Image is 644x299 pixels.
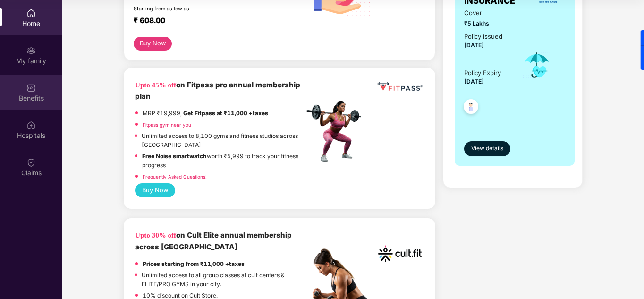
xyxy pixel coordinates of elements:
[522,50,552,81] img: icon
[464,8,508,18] span: Cover
[464,141,510,156] button: View details
[143,174,207,179] a: Frequently Asked Questions!
[143,122,191,128] a: Fitpass gym near you
[142,271,304,289] p: Unlimited access to all group classes at cult centers & ELITE/PRO GYMS in your city.
[135,231,176,239] b: Upto 30% off
[376,230,424,278] img: cult.png
[464,32,502,42] div: Policy issued
[134,6,264,12] div: Starting from as low as
[135,231,292,251] b: on Cult Elite annual membership across [GEOGRAPHIC_DATA]
[459,96,483,120] img: svg+xml;base64,PHN2ZyB4bWxucz0iaHR0cDovL3d3dy53My5vcmcvMjAwMC9zdmciIHdpZHRoPSI0OC45NDMiIGhlaWdodD...
[142,153,207,160] strong: Free Noise smartwatch
[464,78,484,85] span: [DATE]
[26,83,36,93] img: svg+xml;base64,PHN2ZyBpZD0iQmVuZWZpdHMiIHhtbG5zPSJodHRwOi8vd3d3LnczLm9yZy8yMDAwL3N2ZyIgd2lkdGg9Ij...
[143,110,182,117] del: MRP ₹19,999,
[142,152,304,170] p: worth ₹5,999 to track your fitness progress
[135,80,300,101] b: on Fitpass pro annual membership plan
[135,183,175,197] button: Buy Now
[143,260,245,267] strong: Prices starting from ₹11,000 +taxes
[183,110,268,117] strong: Get Fitpass at ₹11,000 +taxes
[464,68,501,78] div: Policy Expiry
[142,131,304,149] p: Unlimited access to 8,100 gyms and fitness studios across [GEOGRAPHIC_DATA]
[26,46,36,55] img: svg+xml;base64,PHN2ZyB3aWR0aD0iMjAiIGhlaWdodD0iMjAiIHZpZXdCb3g9IjAgMCAyMCAyMCIgZmlsbD0ibm9uZSIgeG...
[464,42,484,49] span: [DATE]
[26,158,36,167] img: svg+xml;base64,PHN2ZyBpZD0iQ2xhaW0iIHhtbG5zPSJodHRwOi8vd3d3LnczLm9yZy8yMDAwL3N2ZyIgd2lkdGg9IjIwIi...
[135,81,176,89] b: Upto 45% off
[26,120,36,130] img: svg+xml;base64,PHN2ZyBpZD0iSG9zcGl0YWxzIiB4bWxucz0iaHR0cDovL3d3dy53My5vcmcvMjAwMC9zdmciIHdpZHRoPS...
[134,37,172,51] button: Buy Now
[464,19,508,28] span: ₹5 Lakhs
[304,98,370,164] img: fpp.png
[471,144,503,153] span: View details
[134,16,295,27] div: ₹ 608.00
[376,79,424,94] img: fppp.png
[26,9,36,18] img: svg+xml;base64,PHN2ZyBpZD0iSG9tZSIgeG1sbnM9Imh0dHA6Ly93d3cudzMub3JnLzIwMDAvc3ZnIiB3aWR0aD0iMjAiIG...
